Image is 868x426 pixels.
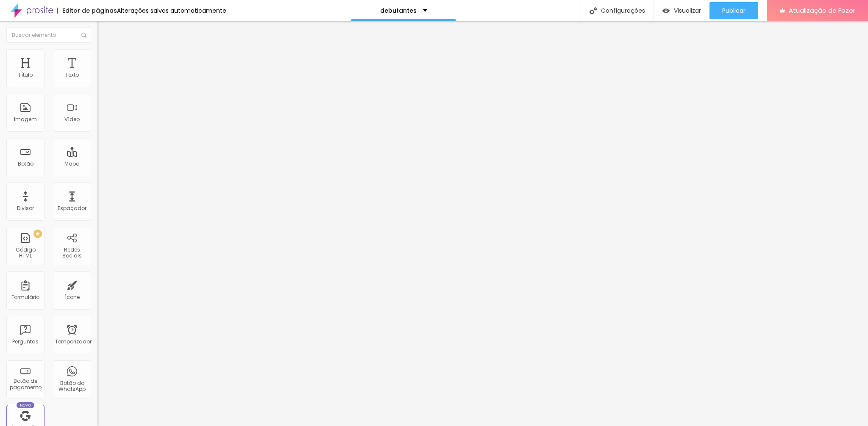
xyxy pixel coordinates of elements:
[55,338,92,345] font: Temporizador
[117,6,226,15] font: Alterações salvas automaticamente
[722,6,746,15] font: Publicar
[6,28,91,43] input: Buscar elemento
[97,21,868,426] iframe: Editor
[654,2,709,19] button: Visualizar
[18,160,33,167] font: Botão
[20,403,31,408] font: Novo
[65,71,79,78] font: Texto
[14,116,37,123] font: Imagem
[590,7,597,14] img: Ícone
[18,71,33,78] font: Título
[64,116,80,123] font: Vídeo
[16,246,36,259] font: Código HTML
[62,246,82,259] font: Redes Sociais
[81,33,86,38] img: Ícone
[674,6,701,15] font: Visualizar
[62,6,117,15] font: Editor de páginas
[601,6,645,15] font: Configurações
[789,6,855,15] font: Atualização do Fazer
[709,2,758,19] button: Publicar
[11,293,39,301] font: Formulário
[10,377,42,390] font: Botão de pagamento
[64,160,80,167] font: Mapa
[12,338,39,345] font: Perguntas
[65,293,80,301] font: Ícone
[58,379,86,393] font: Botão do WhatsApp
[17,205,34,212] font: Divisor
[58,205,86,212] font: Espaçador
[662,7,670,14] img: view-1.svg
[380,6,417,15] font: debutantes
